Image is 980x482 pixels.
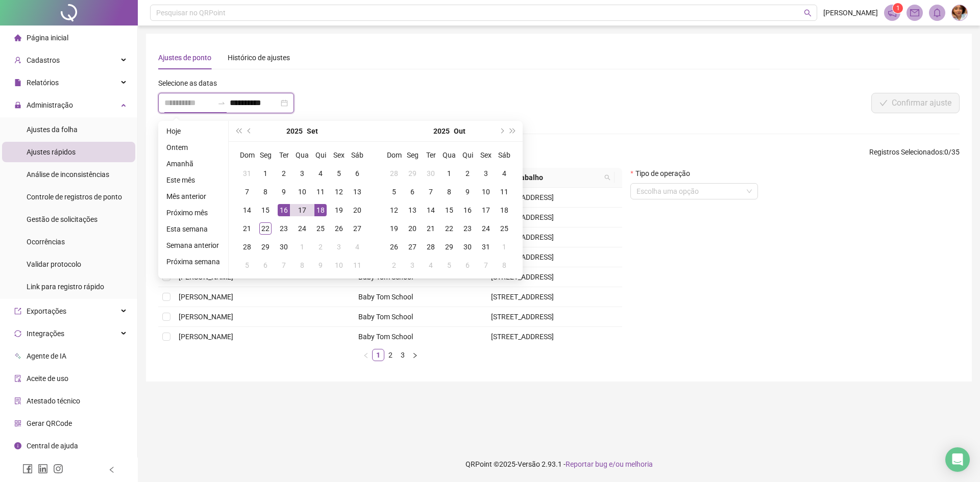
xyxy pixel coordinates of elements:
div: 4 [351,241,363,253]
td: 2025-10-21 [422,219,440,238]
div: 7 [278,259,290,271]
div: 22 [443,222,455,235]
div: 20 [351,204,363,216]
button: prev-year [244,121,255,141]
div: 25 [314,222,327,235]
div: 21 [425,222,437,235]
td: 2025-11-07 [477,256,495,274]
span: Atestado técnico [27,397,80,405]
li: Semana anterior [162,239,224,251]
td: 2025-09-30 [275,238,293,256]
button: year panel [433,121,450,141]
td: 2025-09-28 [238,238,256,256]
td: 2025-10-25 [495,219,513,238]
button: right [409,349,421,361]
td: 2025-10-27 [403,238,422,256]
td: 2025-09-09 [275,183,293,201]
th: Seg [403,146,422,164]
span: [PERSON_NAME] [179,333,233,341]
span: Validar protocolo [27,260,81,268]
li: Ontem [162,141,224,154]
div: 10 [480,186,492,198]
td: 2025-10-11 [495,183,513,201]
li: 3 [397,349,409,361]
td: 2025-10-02 [311,238,330,256]
div: 8 [259,186,272,198]
th: Sex [477,146,495,164]
td: 2025-10-02 [458,164,477,183]
a: 1 [373,349,384,361]
div: 6 [351,167,363,180]
div: 18 [498,204,510,216]
div: 13 [351,186,363,198]
td: 2025-10-22 [440,219,458,238]
span: [STREET_ADDRESS] [491,313,554,321]
a: 2 [385,349,396,361]
td: 2025-10-26 [385,238,403,256]
li: 2 [384,349,397,361]
span: Cadastros [27,56,60,64]
div: 15 [443,204,455,216]
div: 1 [296,241,308,253]
td: 2025-09-24 [293,219,311,238]
td: 2025-11-04 [422,256,440,274]
td: 2025-09-19 [330,201,348,219]
span: Agente de IA [27,352,66,360]
button: super-prev-year [233,121,244,141]
span: [STREET_ADDRESS] [491,273,554,281]
div: 30 [425,167,437,180]
div: 6 [259,259,272,271]
div: 12 [333,186,345,198]
div: 11 [351,259,363,271]
span: file [14,79,21,86]
td: 2025-10-15 [440,201,458,219]
td: 2025-09-25 [311,219,330,238]
th: Sáb [348,146,366,164]
span: Central de ajuda [27,442,78,450]
span: Administração [27,101,73,109]
div: 28 [425,241,437,253]
span: [STREET_ADDRESS] [491,293,554,301]
td: 2025-09-05 [330,164,348,183]
td: 2025-09-06 [348,164,366,183]
td: 2025-10-23 [458,219,477,238]
div: 9 [461,186,474,198]
span: [PERSON_NAME] [179,313,233,321]
span: Análise de inconsistências [27,170,109,179]
td: 2025-10-07 [422,183,440,201]
div: 14 [241,204,253,216]
td: 2025-10-06 [256,256,275,274]
div: 7 [425,186,437,198]
button: next-year [496,121,507,141]
div: 17 [296,204,308,216]
td: 2025-09-10 [293,183,311,201]
th: Ter [275,146,293,164]
li: Próxima página [409,349,421,361]
button: Confirmar ajuste [871,93,960,113]
div: 19 [333,204,345,216]
th: Qua [440,146,458,164]
td: 2025-10-20 [403,219,422,238]
span: home [14,34,21,41]
td: 2025-09-13 [348,183,366,201]
div: 24 [296,222,308,235]
td: 2025-10-19 [385,219,403,238]
span: Link para registro rápido [27,283,104,291]
td: 2025-10-09 [458,183,477,201]
div: 3 [406,259,419,271]
td: 2025-08-31 [238,164,256,183]
span: Baby Tom School [358,333,413,341]
footer: QRPoint © 2025 - 2.93.1 - [138,446,980,482]
span: [STREET_ADDRESS] [491,333,554,341]
div: 29 [443,241,455,253]
span: user-add [14,57,21,64]
td: 2025-10-14 [422,201,440,219]
td: 2025-09-02 [275,164,293,183]
td: 2025-09-28 [385,164,403,183]
div: 2 [388,259,400,271]
td: 2025-11-02 [385,256,403,274]
span: instagram [53,464,63,474]
div: 16 [278,204,290,216]
li: Mês anterior [162,190,224,202]
td: 2025-10-17 [477,201,495,219]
